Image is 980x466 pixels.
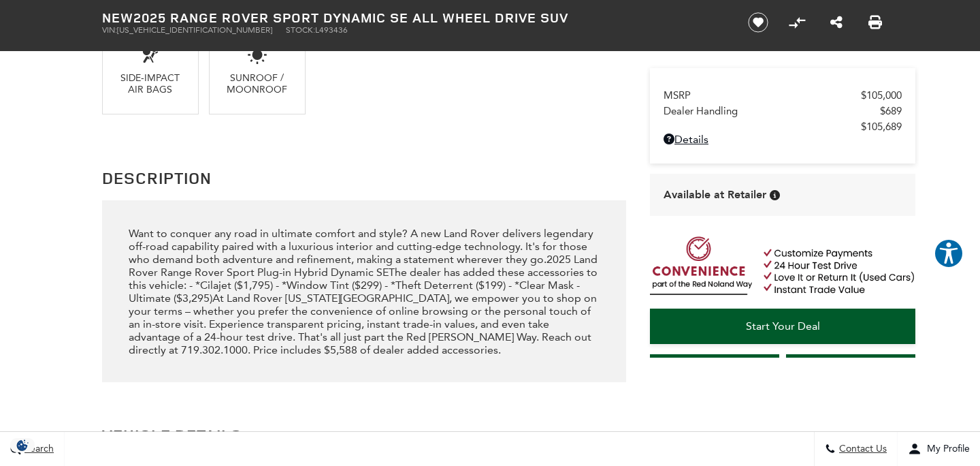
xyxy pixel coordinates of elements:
[664,105,880,117] span: Dealer Handling
[743,12,773,33] button: Save vehicle
[315,25,348,35] span: L493436
[880,105,902,117] span: $689
[664,187,766,202] span: Available at Retailer
[898,432,980,466] button: Open user profile menu
[746,320,820,332] span: Start Your Deal
[836,444,887,455] span: Contact Us
[102,25,117,35] span: VIN:
[664,105,902,117] a: Dealer Handling $689
[129,227,600,356] div: Want to conquer any road in ultimate comfort and style? A new Land Rover delivers legendary off-r...
[220,72,294,95] div: Sunroof / Moonroof
[650,309,915,344] a: Start Your Deal
[921,444,970,455] span: My Profile
[770,190,780,200] div: Vehicle is in stock and ready for immediate delivery. Due to demand, availability is subject to c...
[861,89,902,102] span: $105,000
[787,12,807,33] button: Compare Vehicle
[934,238,964,268] button: Explore your accessibility options
[934,238,964,271] aside: Accessibility Help Desk
[664,121,902,133] a: $105,689
[117,25,272,35] span: [US_VEHICLE_IDENTIFICATION_NUMBER]
[286,25,315,35] span: Stock:
[7,438,38,452] img: Opt-Out Icon
[830,14,843,31] a: Share this New 2025 Range Rover Sport Dynamic SE All Wheel Drive SUV
[102,10,725,25] h1: 2025 Range Rover Sport Dynamic SE All Wheel Drive SUV
[7,438,38,452] section: Click to Open Cookie Consent Modal
[664,89,861,102] span: MSRP
[113,72,187,95] div: Side-Impact Air Bags
[664,89,902,102] a: MSRP $105,000
[650,354,779,390] a: Instant Trade Value
[102,166,626,190] h2: Description
[102,423,626,448] h2: Vehicle Details
[102,8,133,27] strong: New
[861,121,902,133] span: $105,689
[664,133,902,146] a: Details
[786,354,915,390] a: Schedule Test Drive
[868,14,882,31] a: Print this New 2025 Range Rover Sport Dynamic SE All Wheel Drive SUV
